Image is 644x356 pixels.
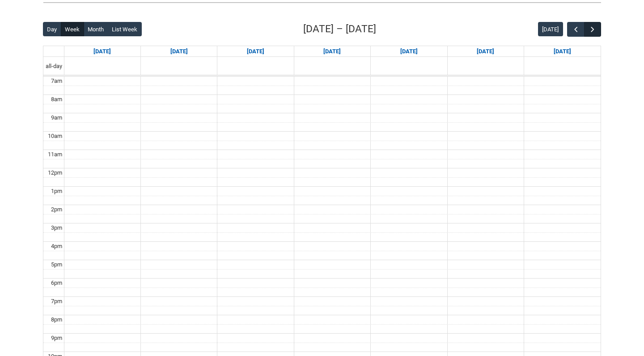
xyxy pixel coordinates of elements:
div: 1pm [49,187,64,196]
div: 7pm [49,297,64,306]
button: Previous Week [567,22,584,37]
a: Go to October 4, 2025 [552,46,573,57]
a: Go to September 28, 2025 [92,46,113,57]
div: 2pm [49,205,64,214]
a: Go to October 3, 2025 [475,46,496,57]
div: 9am [49,113,64,122]
div: 6pm [49,279,64,287]
a: Go to October 2, 2025 [398,46,419,57]
div: 5pm [49,260,64,269]
button: [DATE] [538,22,563,36]
div: 9pm [49,334,64,343]
button: Month [84,22,108,36]
div: 8am [49,95,64,104]
button: List Week [108,22,142,36]
div: 7am [49,77,64,86]
button: Week [61,22,84,36]
div: 8pm [49,315,64,324]
div: 3pm [49,223,64,232]
div: 4pm [49,242,64,251]
span: all-day [44,62,64,71]
div: 11am [46,150,64,159]
button: Next Week [584,22,601,37]
a: Go to September 29, 2025 [169,46,190,57]
button: Day [43,22,61,36]
div: 10am [46,132,64,141]
a: Go to September 30, 2025 [245,46,266,57]
a: Go to October 1, 2025 [322,46,343,57]
div: 12pm [46,168,64,177]
h2: [DATE] – [DATE] [303,21,376,37]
